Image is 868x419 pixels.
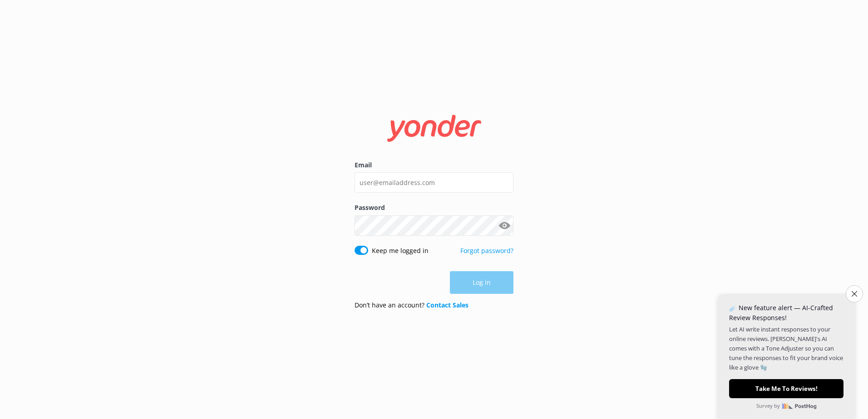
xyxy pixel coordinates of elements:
[460,246,513,255] a: Forgot password?
[372,246,429,256] label: Keep me logged in
[355,203,513,213] label: Password
[355,160,513,170] label: Email
[495,216,513,234] button: Show password
[355,300,469,310] p: Don’t have an account?
[426,301,469,309] a: Contact Sales
[355,172,513,193] input: user@emailaddress.com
